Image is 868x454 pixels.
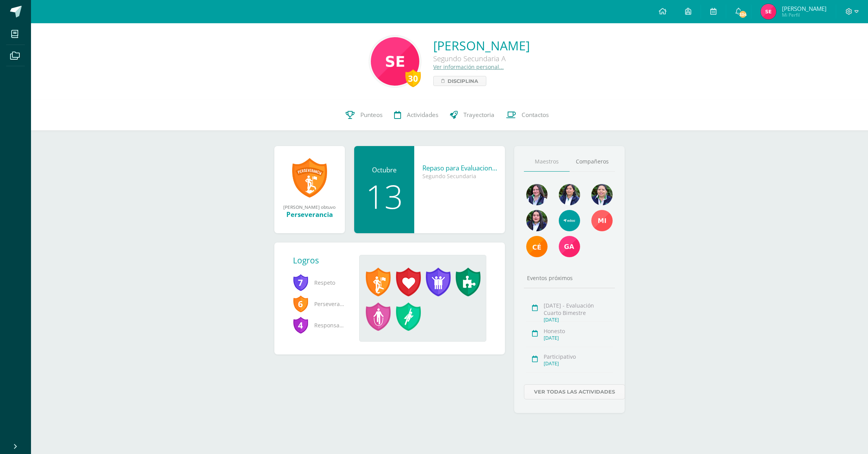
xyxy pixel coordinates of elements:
div: Octubre [362,165,407,174]
div: Perseverancia [282,210,337,219]
a: Maestros [524,152,570,172]
div: 13 [362,180,407,213]
a: Trayectoria [444,100,500,131]
a: Actividades [388,100,444,131]
div: Participativo [544,353,613,360]
a: Contactos [500,100,555,131]
span: Perseverancia [293,293,347,315]
div: Logros [293,255,353,266]
img: e13555400e539d49a325e37c8b84e82e.png [559,210,580,231]
a: Compañeros [570,152,615,172]
img: 70cc21b8d61c418a4b6ede52432d9ed3.png [559,236,580,257]
span: Responsabilidad [293,315,347,336]
span: Trayectoria [463,111,494,119]
span: Actividades [407,111,438,119]
a: Ver todas las actividades [524,384,625,399]
div: Honesto [544,327,613,335]
div: [DATE] [544,335,613,341]
img: 2b6166a93a9a7d72ab23094efcb8f562.png [761,4,776,19]
span: [PERSON_NAME] [782,5,827,12]
div: Repaso para Evaluaciones de Cierre - PRIMARIA y SECUNDARIA [422,163,497,172]
div: 30 [405,69,421,87]
a: Disciplina [433,76,486,86]
a: [PERSON_NAME] [433,37,530,54]
div: Eventos próximos [524,274,615,282]
span: 6 [293,295,308,313]
a: Punteos [340,100,388,131]
img: 8ac89551984a15469ed46b81d3d3020e.png [559,184,580,205]
img: 9fe7580334846c559dff5945f0b8902e.png [526,236,548,257]
div: Segundo Secundaria A [433,54,530,63]
span: 4 [293,316,308,334]
span: Contactos [522,111,549,119]
img: f9c4b7d77c5e1bd20d7484783103f9b1.png [526,210,548,231]
div: Segundo Secundaria [422,172,497,180]
img: 8b4d07f21f165275c0bb039a1ab75be6.png [526,184,548,205]
div: [DATE] [544,360,613,367]
span: Mi Perfil [782,12,827,18]
a: Ver información personal... [433,63,504,71]
span: 334 [739,10,747,19]
span: Disciplina [448,76,478,86]
img: d7b58b3ee24904eb3feedff3d7c47cbf.png [591,184,613,205]
img: f78acdb798688b9affd70c17d587c828.png [371,37,419,86]
div: [DATE] [544,316,613,323]
div: [PERSON_NAME] obtuvo [282,204,337,210]
span: Respeto [293,272,347,293]
img: e4592216d3fc84dab095ec77361778a2.png [591,210,613,231]
span: 7 [293,273,308,291]
div: [DATE] - Evaluación Cuarto Bimestre [544,302,613,316]
span: Punteos [360,111,382,119]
